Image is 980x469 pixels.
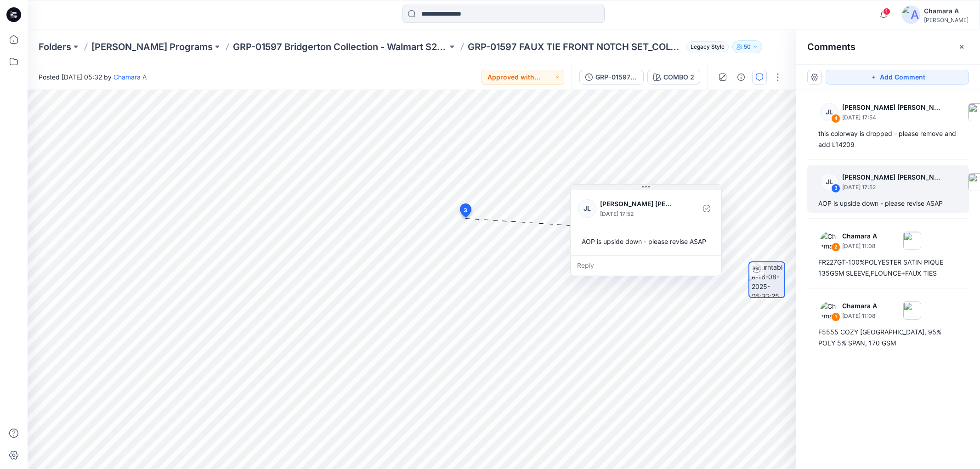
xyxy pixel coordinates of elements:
[818,327,958,349] div: F5555 COZY [GEOGRAPHIC_DATA], 95% POLY 5% SPAN, 170 GSM
[924,17,969,23] div: [PERSON_NAME]
[686,41,729,52] span: Legacy Style
[571,255,721,276] div: Reply
[233,40,448,53] a: GRP-01597 Bridgerton Collection - Walmart S2 Summer 2026
[842,113,942,122] p: [DATE] 17:54
[902,6,920,24] img: avatar
[744,42,751,52] p: 50
[842,183,942,192] p: [DATE] 17:52
[842,242,877,251] p: [DATE] 11:08
[663,72,694,82] div: COMBO 2
[91,40,213,53] a: [PERSON_NAME] Programs
[578,233,714,250] div: AOP is upside down - please revise ASAP
[600,198,675,209] p: [PERSON_NAME] [PERSON_NAME]
[842,231,877,242] p: Chamara A
[595,72,638,82] div: GRP-01597 FAUX TIE FRONT NOTCH SET_COLORWAY_REV5
[600,209,675,219] p: [DATE] 17:52
[831,312,840,322] div: 1
[39,40,71,53] a: Folders
[820,301,838,320] img: Chamara A
[883,8,890,15] span: 1
[831,184,840,193] div: 3
[831,114,840,123] div: 4
[734,70,748,85] button: Details
[820,232,838,250] img: Chamara A
[826,70,969,85] button: Add Comment
[647,70,700,85] button: COMBO 2
[464,206,467,215] span: 3
[113,73,147,81] a: Chamara A
[842,172,942,183] p: [PERSON_NAME] [PERSON_NAME]
[924,6,969,17] div: Chamara A
[842,300,877,311] p: Chamara A
[579,70,644,85] button: GRP-01597 FAUX TIE FRONT NOTCH SET_COLORWAY_REV5
[842,311,877,321] p: [DATE] 11:08
[732,40,762,53] button: 50
[820,103,838,121] div: JL
[818,128,958,150] div: this colorway is dropped - please remove and add L14209
[807,41,855,52] h2: Comments
[752,262,784,297] img: turntable-16-08-2025-05:32:25
[468,40,682,53] p: GRP-01597 FAUX TIE FRONT NOTCH SET_COLORWAY_REV5
[818,198,958,209] div: AOP is upside down - please revise ASAP
[818,257,958,279] div: FR227GT-100%POLYESTER SATIN PIQUE 135GSM SLEEVE,FLOUNCE+FAUX TIES
[831,243,840,252] div: 2
[39,72,147,82] span: Posted [DATE] 05:32 by
[683,40,729,53] button: Legacy Style
[842,102,942,113] p: [PERSON_NAME] [PERSON_NAME]
[820,173,838,191] div: JL
[578,199,596,218] div: JL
